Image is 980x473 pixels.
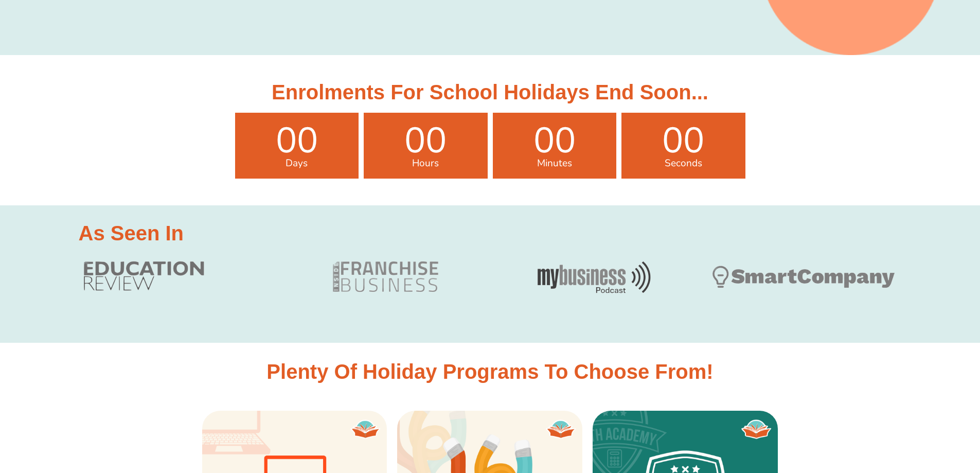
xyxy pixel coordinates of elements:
[364,123,488,159] span: 00
[621,159,745,168] span: Seconds
[79,82,902,102] h3: Enrolments for school holidays end soon...
[235,159,359,168] span: Days
[79,223,184,243] h3: As Seen In
[621,123,745,159] span: 00
[197,361,783,382] h3: Plenty of Holiday Programs to choose from!
[364,159,488,168] span: Hours
[493,159,617,168] span: Minutes
[809,357,980,473] iframe: Chat Widget
[235,123,359,159] span: 00
[493,123,617,159] span: 00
